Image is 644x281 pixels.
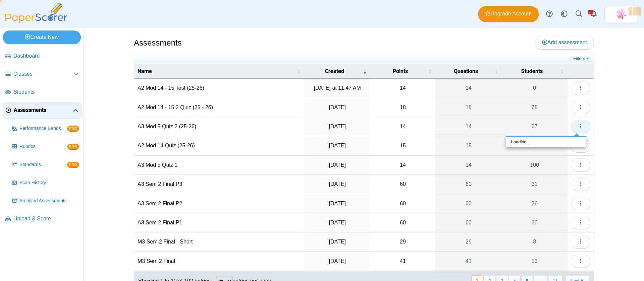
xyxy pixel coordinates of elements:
time: May 22, 2025 at 8:11 AM [329,239,345,244]
span: Name [138,68,296,75]
a: Assessments [3,102,82,119]
span: Questions : Activate to sort [494,68,498,75]
a: 14 [435,117,501,136]
a: 60 [435,213,501,232]
td: A3 Sem 2 Final P3 [134,175,305,194]
span: Scan History [19,180,79,186]
span: Performance Bands [19,125,67,132]
span: Xinmei Li [616,9,627,19]
td: 14 [370,117,436,136]
a: Students [3,84,82,100]
a: 31 [502,175,568,194]
time: Sep 17, 2025 at 9:54 AM [329,104,345,110]
span: Assessments [14,107,73,114]
td: 60 [370,175,436,194]
span: Dashboard [13,52,79,60]
a: Archived Assessments [9,193,82,209]
span: Upgrade Account [485,10,532,17]
a: 14 [435,79,501,97]
td: 14 [370,79,436,98]
td: 60 [370,194,436,213]
td: 14 [370,156,436,175]
time: May 22, 2025 at 9:27 AM [329,181,345,187]
h1: Assessments [134,37,182,49]
a: Alerts [586,7,601,21]
a: 18 [435,98,501,117]
img: ps.MuGhfZT6iQwmPTCC [616,9,627,19]
td: A3 Mod 5 Quiz 2 (25-26) [134,117,305,136]
a: 53 [502,252,568,271]
a: 41 [435,252,501,271]
time: Sep 4, 2025 at 10:44 AM [329,162,345,168]
a: 8 [502,232,568,251]
a: 15 [435,136,501,155]
a: Create New [3,30,81,44]
a: Upload & Score [3,211,82,227]
time: May 18, 2025 at 4:48 PM [329,258,345,264]
a: Add assessment [535,36,594,49]
a: 14 [435,156,501,174]
td: 18 [370,98,436,117]
a: 36 [502,194,568,213]
time: Sep 4, 2025 at 2:57 PM [329,143,345,148]
span: Upload & Score [13,215,79,222]
time: May 22, 2025 at 9:25 AM [329,220,345,225]
span: Students : Activate to sort [560,68,564,75]
a: 60 [435,194,501,213]
a: PaperScorer [3,18,70,24]
td: M3 Sem 2 Final [134,252,305,271]
time: Sep 30, 2025 at 11:47 AM [314,85,361,91]
time: Sep 16, 2025 at 11:13 AM [329,124,345,129]
a: 30 [502,213,568,232]
td: 41 [370,252,436,271]
td: A3 Sem 2 Final P1 [134,213,305,232]
a: 29 [435,232,501,251]
span: Standards [19,161,67,168]
td: A2 Mod 14 Quiz (25-26) [134,136,305,155]
a: Upgrade Account [478,6,539,22]
span: PRO [67,144,79,150]
a: Filters [572,55,592,62]
img: PaperScorer [3,3,70,23]
a: 60 [435,175,501,194]
span: Points [374,68,427,75]
a: Rubrics PRO [9,139,82,155]
td: A3 Sem 2 Final P2 [134,194,305,213]
a: Dashboard [3,48,82,64]
a: 68 [502,98,568,117]
td: 60 [370,213,436,232]
span: Points : Activate to sort [428,68,432,75]
a: 0 [502,79,568,97]
span: PRO [67,162,79,168]
span: Created : Activate to remove sorting [363,68,367,75]
span: Students [13,88,79,96]
a: 67 [502,117,568,136]
span: Rubrics [19,143,67,150]
a: Scan History [9,175,82,191]
div: Loading… [506,137,586,147]
a: Standards PRO [9,157,82,173]
a: Performance Bands PRO [9,121,82,137]
td: A2 Mod 14 - 15 Test (25-26) [134,79,305,98]
span: PRO [67,126,79,132]
a: ps.MuGhfZT6iQwmPTCC [604,6,638,22]
time: May 22, 2025 at 9:26 AM [329,201,345,206]
span: Students [505,68,559,75]
span: Questions [439,68,493,75]
span: Add assessment [542,40,587,45]
span: Archived Assessments [19,198,79,204]
span: Classes [13,70,73,78]
td: M3 Sem 2 Final - Short [134,232,305,252]
td: 29 [370,232,436,252]
span: Created [308,68,362,75]
a: 67 [502,136,568,155]
span: Name : Activate to sort [297,68,301,75]
td: 15 [370,136,436,155]
td: A2 Mod 14 - 15.2 Quiz (25 - 26) [134,98,305,117]
a: 100 [502,156,568,174]
a: Classes [3,66,82,82]
td: A3 Mod 5 Quiz 1 [134,156,305,175]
